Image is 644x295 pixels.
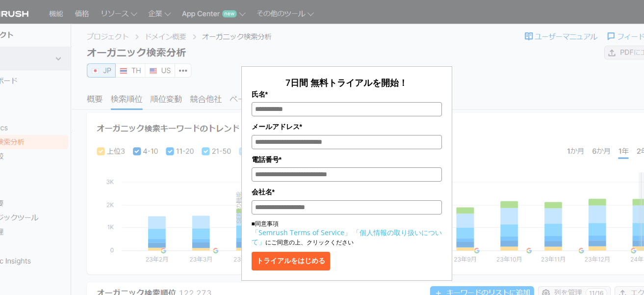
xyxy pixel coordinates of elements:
[252,228,351,237] a: 「Semrush Terms of Service」
[252,252,330,270] button: トライアルをはじめる
[252,154,442,165] label: 電話番号*
[285,77,408,88] span: 7日間 無料トライアルを開始！
[252,228,442,246] a: 「個人情報の取り扱いについて」
[252,121,442,132] label: メールアドレス*
[252,219,442,247] p: ■同意事項 にご同意の上、クリックください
